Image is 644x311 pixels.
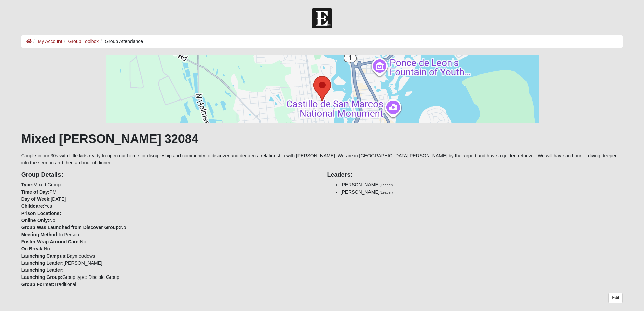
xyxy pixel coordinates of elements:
[21,260,64,266] strong: Launching Leader:
[341,188,623,196] li: [PERSON_NAME]
[327,171,623,179] h4: Leaders:
[380,183,393,187] small: (Leader)
[21,232,59,237] strong: Meeting Method:
[68,39,99,44] a: Group Toolbox
[21,171,317,179] h4: Group Details:
[21,203,44,209] strong: Childcare:
[341,181,623,188] li: [PERSON_NAME]
[21,189,50,195] strong: Time of Day:
[21,282,54,287] strong: Group Format:
[21,218,49,223] strong: Online Only:
[21,132,623,146] h1: Mixed [PERSON_NAME] 32084
[608,293,623,303] a: Edit
[99,38,143,45] li: Group Attendance
[21,182,33,187] strong: Type:
[21,196,51,202] strong: Day of Week:
[21,239,80,244] strong: Foster Wrap Around Care:
[21,253,67,259] strong: Launching Campus:
[38,39,62,44] a: My Account
[21,274,62,280] strong: Launching Group:
[312,8,332,28] img: Church of Eleven22 Logo
[21,210,61,216] strong: Prison Locations:
[21,225,120,230] strong: Group Was Launched from Discover Group:
[21,246,44,251] strong: On Break:
[380,190,393,194] small: (Leader)
[16,166,322,288] div: Mixed Group PM [DATE] Yes No No In Person No No Baymeadows [PERSON_NAME] Group type: Disciple Gro...
[21,267,64,273] strong: Launching Leader:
